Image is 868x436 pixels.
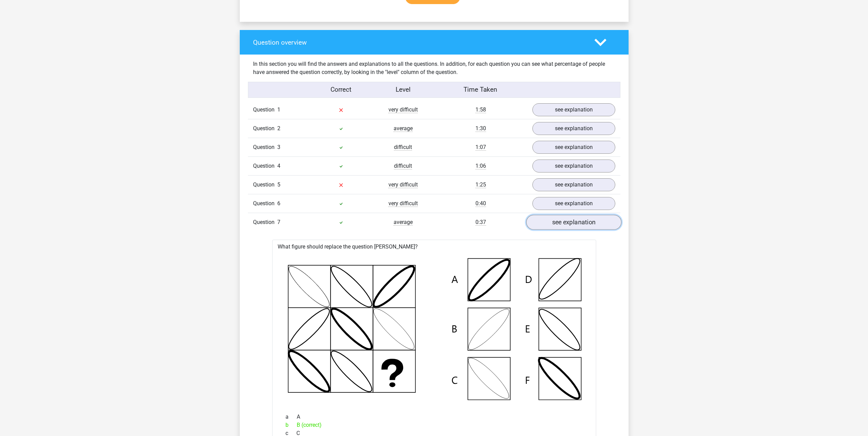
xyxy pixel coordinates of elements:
div: In this section you will find the answers and explanations to all the questions. In addition, for... [248,60,620,76]
span: b [285,421,297,429]
span: 1:06 [475,163,486,169]
div: Level [372,85,434,95]
span: average [394,125,413,132]
a: see explanation [532,103,615,116]
a: see explanation [532,178,615,191]
span: Question [253,124,277,133]
span: Question [253,106,277,114]
span: 3 [277,144,280,150]
span: 6 [277,200,280,207]
div: Correct [310,85,372,95]
span: difficult [394,163,412,169]
span: Question [253,199,277,208]
span: 5 [277,181,280,188]
span: Question [253,162,277,170]
a: see explanation [532,122,615,135]
span: very difficult [388,181,418,188]
span: 1:30 [475,125,486,132]
span: Question [253,143,277,151]
span: 1 [277,106,280,113]
a: see explanation [532,197,615,210]
span: a [285,413,297,421]
span: 0:37 [475,219,486,226]
span: very difficult [388,106,418,113]
span: Question [253,218,277,226]
span: 1:58 [475,106,486,113]
span: 0:40 [475,200,486,207]
span: 7 [277,219,280,225]
span: very difficult [388,200,418,207]
a: see explanation [532,141,615,154]
span: 2 [277,125,280,132]
span: Question [253,181,277,189]
div: A [280,413,588,421]
div: B (correct) [280,421,588,429]
span: average [394,219,413,226]
span: 4 [277,163,280,169]
a: see explanation [532,160,615,172]
span: 1:07 [475,144,486,151]
span: 1:25 [475,181,486,188]
div: Time Taken [434,85,527,95]
h4: Question overview [253,39,584,46]
span: difficult [394,144,412,151]
a: see explanation [526,215,621,230]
